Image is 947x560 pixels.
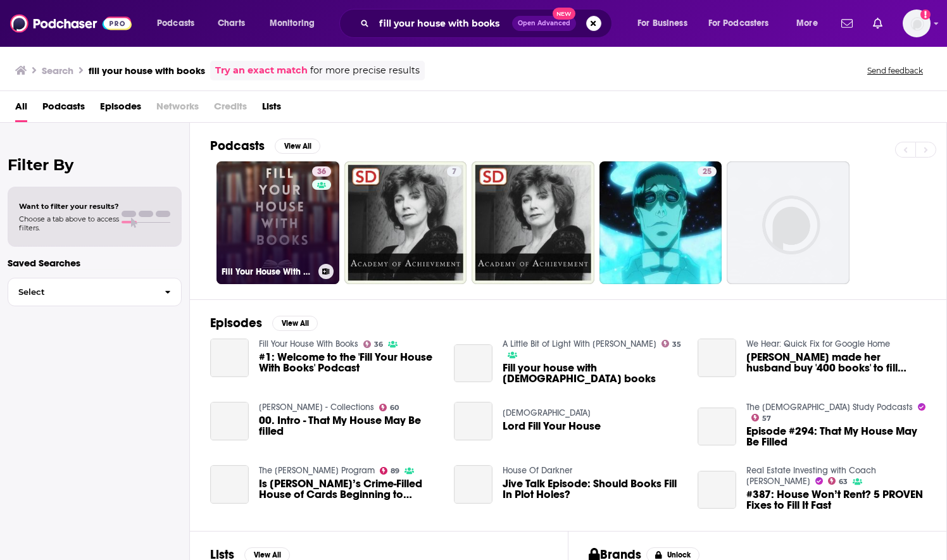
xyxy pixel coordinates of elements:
a: 36 [312,166,331,177]
a: Try an exact match [215,63,308,78]
span: Fill your house with [DEMOGRAPHIC_DATA] books [503,363,682,384]
a: Jive Talk Episode: Should Books Fill In Plot Holes? [454,465,492,504]
h2: Episodes [210,315,262,331]
span: Credits [214,96,247,122]
a: 36Fill Your House With Books [216,161,339,284]
a: A Little Bit of Light With Rabbi Yisroel Goldstein [503,339,656,349]
a: #387: House Won’t Rent? 5 PROVEN Fixes to Fill It Fast [746,489,926,511]
button: Show profile menu [903,9,931,37]
a: Episode #294: That My House May Be Filled [746,426,926,447]
a: We Hear: Quick Fix for Google Home [746,339,890,349]
span: 89 [391,468,399,474]
input: Search podcasts, credits, & more... [374,13,512,34]
a: Lists [262,96,281,122]
a: PodcastsView All [210,138,320,154]
a: Jive Talk Episode: Should Books Fill In Plot Holes? [503,478,682,500]
div: Search podcasts, credits, & more... [351,9,624,38]
a: 36 [363,340,384,348]
a: #1: Welcome to the 'Fill Your House With Books' Podcast [210,339,249,377]
button: open menu [261,13,331,34]
a: Ashley Tisdale made her husband buy '400 books' to fill shelves for house tour [698,339,736,377]
a: #387: House Won’t Rent? 5 PROVEN Fixes to Fill It Fast [698,471,736,509]
a: The Bible Study Podcasts [746,402,913,413]
a: Dag Heward-Mills - Collections [259,402,374,413]
button: open menu [629,13,703,34]
span: Want to filter your results? [19,202,119,211]
a: 00. Intro - That My House May Be filled [259,415,439,437]
span: Networks [156,96,199,122]
a: 25 [599,161,722,284]
span: For Business [637,15,687,32]
span: Open Advanced [518,20,570,27]
button: Open AdvancedNew [512,16,576,31]
a: The Glenn Beck Program [259,465,375,476]
button: open menu [787,13,834,34]
span: [PERSON_NAME] made her husband buy '400 books' to fill shelves for house tour [746,352,926,373]
a: Lord Fill Your House [503,421,601,432]
a: EpisodesView All [210,315,318,331]
button: Select [8,278,182,306]
svg: Add a profile image [920,9,931,20]
span: Podcasts [157,15,194,32]
a: 60 [379,404,399,411]
a: #1: Welcome to the 'Fill Your House With Books' Podcast [259,352,439,373]
a: Is Biden’s Crime-Filled House of Cards Beginning to Implode? | Guest: Peter Schweizer | 2/26/24 [210,465,249,504]
span: 7 [452,166,456,178]
p: Saved Searches [8,257,182,269]
a: Fill your house with Jewish books [503,363,682,384]
span: Choose a tab above to access filters. [19,215,119,232]
span: 25 [703,166,712,178]
button: Send feedback [863,65,927,76]
h3: Search [42,65,73,77]
h2: Filter By [8,156,182,174]
span: 60 [390,405,399,411]
button: open menu [700,13,787,34]
a: 89 [380,467,400,475]
a: 35 [662,340,682,347]
span: for more precise results [310,63,420,78]
h3: fill your house with books [89,65,205,77]
a: Clearwater Church of Mt Zion [503,408,591,418]
a: Is Biden’s Crime-Filled House of Cards Beginning to Implode? | Guest: Peter Schweizer | 2/26/24 [259,478,439,500]
a: Charts [210,13,253,34]
span: Monitoring [270,15,315,32]
span: All [15,96,27,122]
span: 36 [317,166,326,178]
h2: Podcasts [210,138,265,154]
a: Fill Your House With Books [259,339,358,349]
a: Podcasts [42,96,85,122]
a: 7 [344,161,467,284]
a: Episode #294: That My House May Be Filled [698,408,736,446]
a: Real Estate Investing with Coach Carson [746,465,876,487]
a: Lord Fill Your House [454,402,492,440]
a: House Of Darkner [503,465,572,476]
span: Logged in as nwierenga [903,9,931,37]
span: 57 [762,416,771,421]
img: Podchaser - Follow, Share and Rate Podcasts [10,11,132,35]
span: 36 [374,342,383,347]
h3: Fill Your House With Books [222,266,313,277]
a: Fill your house with Jewish books [454,344,492,383]
a: Episodes [100,96,141,122]
span: Select [8,288,154,296]
span: 63 [839,479,848,485]
a: Ashley Tisdale made her husband buy '400 books' to fill shelves for house tour [746,352,926,373]
span: Charts [218,15,245,32]
button: View All [272,316,318,331]
a: 25 [698,166,717,177]
a: 63 [828,477,848,485]
a: Show notifications dropdown [868,13,887,34]
span: 35 [672,342,681,347]
img: User Profile [903,9,931,37]
a: Show notifications dropdown [836,13,858,34]
button: open menu [148,13,211,34]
